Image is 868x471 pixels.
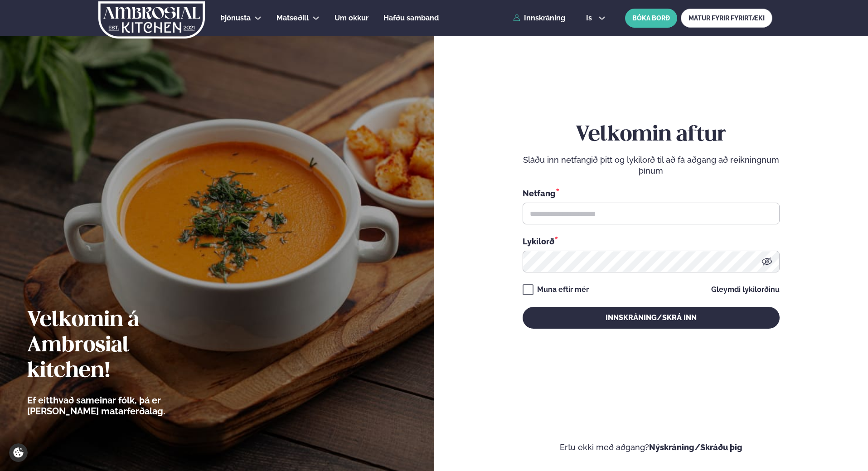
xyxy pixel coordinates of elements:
button: Innskráning/Skrá inn [523,307,780,329]
button: is [579,15,613,22]
img: logo [97,1,206,39]
span: Hafðu samband [383,14,439,22]
span: Matseðill [276,14,309,22]
a: Innskráning [513,14,565,22]
a: Hafðu samband [383,13,439,24]
a: Matseðill [276,13,309,24]
p: Sláðu inn netfangið þitt og lykilorð til að fá aðgang að reikningnum þínum [523,155,780,176]
a: Gleymdi lykilorðinu [711,286,780,293]
h2: Velkomin aftur [523,122,780,148]
button: BÓKA BORÐ [625,9,677,28]
div: Lykilorð [523,235,780,247]
div: Netfang [523,187,780,199]
span: Um okkur [335,14,369,22]
h2: Velkomin á Ambrosial kitchen! [27,308,215,384]
p: Ef eitthvað sameinar fólk, þá er [PERSON_NAME] matarferðalag. [27,395,215,417]
a: Þjónusta [220,13,251,24]
a: Nýskráning/Skráðu þig [649,442,742,452]
p: Ertu ekki með aðgang? [461,442,841,453]
span: Þjónusta [220,14,251,22]
a: MATUR FYRIR FYRIRTÆKI [681,9,772,28]
span: is [586,15,595,22]
a: Um okkur [335,13,369,24]
a: Cookie settings [9,443,28,462]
